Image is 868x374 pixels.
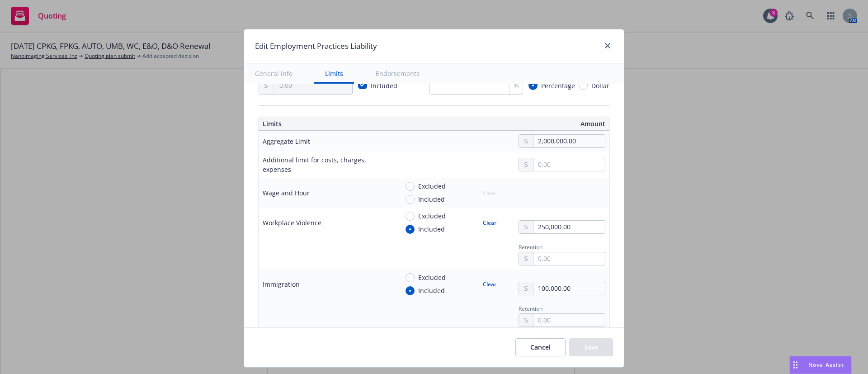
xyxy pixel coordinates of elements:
[406,195,415,204] input: Included
[406,225,415,234] input: Included
[263,137,310,146] div: Aggregate Limit
[519,243,542,251] span: Retention
[406,273,415,282] input: Excluded
[263,188,310,198] div: Wage and Hour
[602,40,613,51] a: close
[519,305,542,312] span: Retention
[371,81,397,90] span: Included
[263,279,300,289] div: Immigration
[789,356,852,374] button: Nova Assist
[579,81,588,90] input: Dollar
[534,282,605,295] input: 0.00
[406,212,415,221] input: Excluded
[314,63,354,84] button: Limits
[274,77,352,94] input: 0.00
[438,117,609,131] th: Amount
[418,286,445,295] span: Included
[418,194,445,204] span: Included
[515,338,566,356] button: Cancel
[514,81,519,90] span: %
[365,63,430,84] button: Endorsements
[263,218,321,227] div: Workplace Violence
[244,63,303,84] button: General info
[255,40,377,52] h1: Edit Employment Practices Liability
[406,182,415,191] input: Excluded
[477,278,502,290] button: Clear
[418,224,445,234] span: Included
[534,158,605,171] input: 0.00
[534,314,605,327] input: 0.00
[263,155,391,174] div: Additional limit for costs, charges, expenses
[591,81,609,90] span: Dollar
[534,252,605,265] input: 0.00
[418,211,446,221] span: Excluded
[259,117,399,131] th: Limits
[418,181,446,191] span: Excluded
[418,273,446,282] span: Excluded
[528,81,538,90] input: Percentage
[541,81,575,90] span: Percentage
[406,286,415,295] input: Included
[477,216,502,229] button: Clear
[790,356,801,374] div: Drag to move
[808,361,844,369] span: Nova Assist
[534,221,605,233] input: 0.00
[534,135,605,147] input: 0.00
